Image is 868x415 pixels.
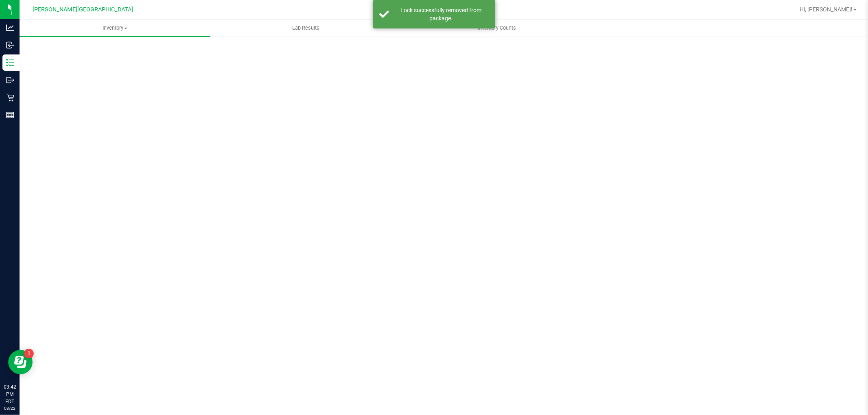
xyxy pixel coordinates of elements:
inline-svg: Inbound [6,41,14,49]
span: [PERSON_NAME][GEOGRAPHIC_DATA] [33,6,133,13]
inline-svg: Reports [6,111,14,119]
span: Inventory Counts [467,24,527,32]
div: Lock successfully removed from package. [394,6,489,22]
span: Hi, [PERSON_NAME]! [800,6,853,13]
inline-svg: Analytics [6,24,14,32]
a: Inventory Counts [401,20,592,37]
p: 03:42 PM EDT [4,383,16,405]
span: Inventory [20,24,210,32]
a: Lab Results [210,20,401,37]
inline-svg: Outbound [6,76,14,84]
inline-svg: Retail [6,93,14,102]
p: 08/22 [4,405,16,411]
span: Lab Results [281,24,330,32]
iframe: Resource center [8,350,33,374]
a: Inventory [20,20,210,37]
iframe: Resource center unread badge [24,349,34,359]
inline-svg: Inventory [6,59,14,67]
